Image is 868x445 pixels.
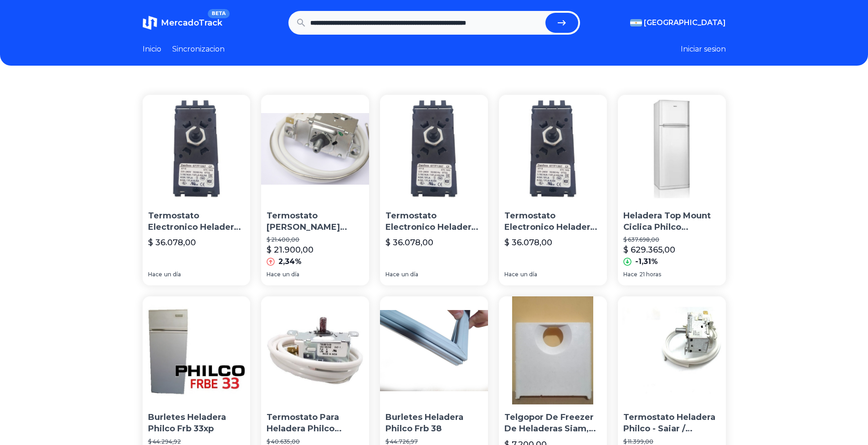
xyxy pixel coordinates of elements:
a: Sincronizacion [172,44,225,55]
a: Termostato Robershaw Rc 94522 4 Heladera Peabody PhilcoTermostato [PERSON_NAME] 94522 4 Heladera ... [261,95,369,285]
p: Termostato Electronico Heladera Philco Phft330bd Original [385,210,483,233]
a: Termostato Electronico Heladera Philco Phft330bd OriginalTermostato Electronico Heladera Philco P... [380,95,488,285]
button: [GEOGRAPHIC_DATA] [630,17,726,28]
img: Heladera Top Mount Ciclica Philco Phct290b 285lt [618,95,726,203]
p: Heladera Top Mount Ciclica Philco Phct290b 285lt [623,210,720,233]
img: Termostato Electronico Heladera Philco Phft330b Original [499,95,607,203]
p: $ 21.400,00 [267,236,364,243]
img: Argentina [630,19,642,26]
span: Hace [267,271,281,278]
p: Termostato Heladera Philco - Saiar / Tsv9013-09 Repjul [623,412,720,435]
p: $ 629.365,00 [623,243,675,256]
span: MercadoTrack [161,18,222,28]
span: 21 horas [639,271,661,278]
img: Burletes Heladera Philco Frb 38 [380,296,488,404]
span: Hace [623,271,637,278]
a: Heladera Top Mount Ciclica Philco Phct290b 285ltHeladera Top Mount Ciclica Philco Phct290b 285lt$... [618,95,726,285]
p: $ 21.900,00 [267,243,313,256]
p: $ 637.698,00 [623,236,720,243]
p: -1,31% [635,256,658,267]
img: Termostato Electronico Heladera Philco Phft330bd Original [380,95,488,203]
img: Telgopor De Freezer De Heladeras Siam, Atma, Philco [499,296,607,404]
img: Termostato Robershaw Rc 94522 4 Heladera Peabody Philco [261,95,369,203]
p: Burletes Heladera Philco Frb 33xp [148,412,245,435]
span: BETA [208,9,229,18]
img: Termostato Electronico Heladera Philco Phft330p Original [143,95,251,203]
span: Hace [504,271,519,278]
span: un día [520,271,537,278]
a: Inicio [143,44,161,55]
p: $ 36.078,00 [385,236,433,249]
p: Termostato [PERSON_NAME] 94522 4 Heladera Peabody Philco [267,210,364,233]
span: un día [401,271,418,278]
a: MercadoTrackBETA [143,16,222,30]
img: MercadoTrack [143,16,157,30]
p: Termostato Electronico Heladera Philco Phft330b Original [504,210,601,233]
img: Termostato Heladera Philco - Saiar / Tsv9013-09 Repjul [618,296,726,404]
p: $ 36.078,00 [148,236,196,249]
span: Hace [385,271,400,278]
a: Termostato Electronico Heladera Philco Phft330b OriginalTermostato Electronico Heladera Philco Ph... [499,95,607,285]
p: Termostato Electronico Heladera Philco Phft330p Original [148,210,245,233]
p: Burletes Heladera Philco Frb 38 [385,412,483,435]
span: un día [282,271,299,278]
p: $ 36.078,00 [504,236,552,249]
span: un día [164,271,181,278]
p: Termostato Para Heladera Philco Tsv9013-22 Original Repjul [267,412,364,435]
p: 2,34% [278,256,302,267]
span: Hace [148,271,162,278]
p: Telgopor De Freezer De Heladeras Siam, Atma, Philco [504,412,601,435]
button: Iniciar sesion [681,44,726,55]
span: [GEOGRAPHIC_DATA] [644,17,726,28]
img: Termostato Para Heladera Philco Tsv9013-22 Original Repjul [261,296,369,404]
img: Burletes Heladera Philco Frb 33xp [143,296,251,404]
a: Termostato Electronico Heladera Philco Phft330p OriginalTermostato Electronico Heladera Philco Ph... [143,95,251,285]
